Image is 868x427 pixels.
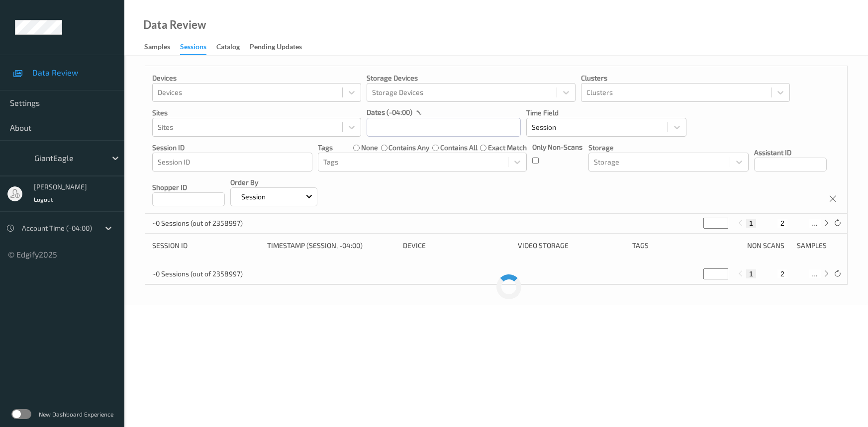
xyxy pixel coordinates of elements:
[216,42,240,54] div: Catalog
[440,143,478,153] label: contains all
[809,269,821,278] button: ...
[152,108,361,118] p: Sites
[216,40,250,54] a: Catalog
[144,40,180,54] a: Samples
[238,192,269,202] p: Session
[267,241,396,251] div: Timestamp (Session, -04:00)
[747,241,790,251] div: Non Scans
[180,42,206,55] div: Sessions
[632,241,740,251] div: Tags
[588,143,749,153] p: Storage
[777,269,787,278] button: 2
[152,182,225,192] p: Shopper ID
[230,177,317,187] p: Order By
[361,143,378,153] label: none
[518,241,626,251] div: Video Storage
[581,73,790,83] p: Clusters
[797,241,840,251] div: Samples
[152,241,260,251] div: Session ID
[152,73,361,83] p: Devices
[250,40,312,54] a: Pending Updates
[152,269,243,279] p: ~0 Sessions (out of 2358997)
[144,42,170,54] div: Samples
[746,269,756,278] button: 1
[367,73,576,83] p: Storage Devices
[143,20,206,30] div: Data Review
[367,107,412,117] p: dates (-04:00)
[250,42,302,54] div: Pending Updates
[777,219,787,228] button: 2
[746,219,756,228] button: 1
[152,218,243,228] p: ~0 Sessions (out of 2358997)
[754,148,827,158] p: Assistant ID
[403,241,511,251] div: Device
[488,143,527,153] label: exact match
[180,40,216,55] a: Sessions
[318,143,333,153] p: Tags
[809,219,821,228] button: ...
[152,143,312,153] p: Session ID
[388,143,429,153] label: contains any
[532,142,582,152] p: Only Non-Scans
[526,108,686,118] p: Time Field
